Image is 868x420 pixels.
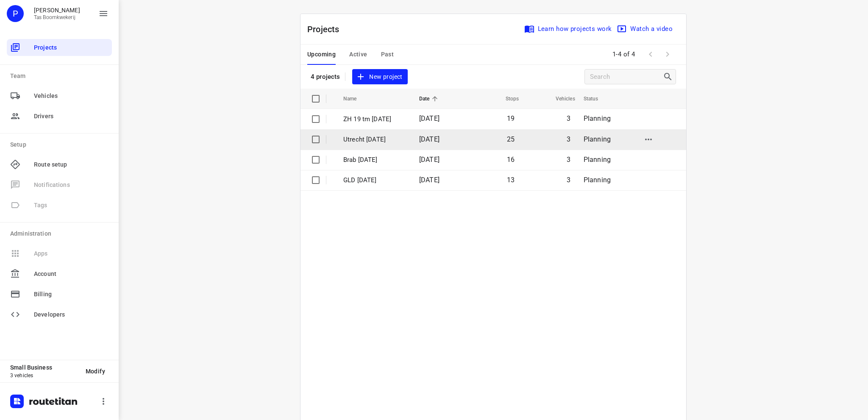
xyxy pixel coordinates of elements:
span: Account [34,270,108,278]
div: Route setup [7,156,112,173]
div: P [7,5,24,22]
span: Date [419,94,441,104]
p: 4 projects [311,73,340,81]
span: Available only on our Business plan [7,195,112,215]
div: Account [7,265,112,282]
p: Team [10,72,112,81]
span: [DATE] [419,156,440,164]
span: Modify [86,368,105,375]
span: Name [343,94,368,104]
button: New project [352,69,407,85]
span: Billing [34,290,108,299]
span: Status [584,94,609,104]
span: Planning [584,135,611,143]
span: Available only on our Business plan [7,175,112,195]
span: 16 [507,156,515,164]
p: Tas Boomkwekerij [34,14,80,20]
span: Active [349,49,367,60]
span: Developers [34,310,108,319]
span: Past [381,49,394,60]
p: Small Business [10,364,79,371]
p: Peter Tas [34,7,80,14]
div: Vehicles [7,87,112,104]
div: Billing [7,286,112,303]
div: Drivers [7,108,112,125]
span: [DATE] [419,176,440,184]
input: Search projects [590,70,663,83]
p: Brab [DATE] [343,155,406,165]
span: Planning [584,156,611,164]
span: Available only on our Business plan [7,243,112,264]
span: 3 [567,135,570,143]
span: Vehicles [545,94,575,104]
span: Route setup [34,160,108,169]
span: Projects [34,43,108,52]
span: Vehicles [34,92,108,100]
p: GLD [DATE] [343,175,406,185]
span: 3 [567,156,570,164]
p: ZH 19 tm 23 aug [343,114,406,124]
span: 3 [567,114,570,122]
div: Projects [7,39,112,56]
p: Utrecht [DATE] [343,135,406,145]
span: Planning [584,176,611,184]
span: 1-4 of 4 [609,45,639,64]
span: New project [357,72,402,82]
span: Upcoming [307,49,336,60]
p: Administration [10,229,112,238]
span: Previous Page [642,46,659,63]
button: Modify [79,364,112,379]
p: Projects [307,23,346,36]
span: [DATE] [419,114,440,122]
span: [DATE] [419,135,440,143]
div: Developers [7,306,112,323]
div: Search [663,72,676,82]
span: 13 [507,176,515,184]
span: Stops [495,94,519,104]
span: Planning [584,114,611,122]
p: Setup [10,140,112,149]
span: 19 [507,114,515,122]
span: 25 [507,135,515,143]
span: Next Page [659,46,676,63]
span: Drivers [34,112,108,121]
span: 3 [567,176,570,184]
p: 3 vehicles [10,373,79,378]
